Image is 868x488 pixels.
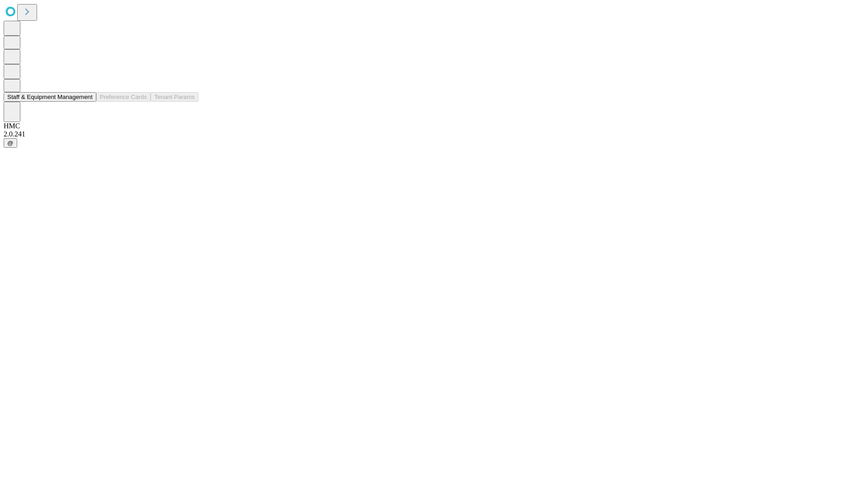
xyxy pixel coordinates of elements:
[4,138,17,148] button: @
[7,140,14,146] span: @
[4,92,96,102] button: Staff & Equipment Management
[4,122,864,130] div: HMC
[4,130,864,138] div: 2.0.241
[151,92,198,102] button: Tenant Params
[96,92,151,102] button: Preference Cards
